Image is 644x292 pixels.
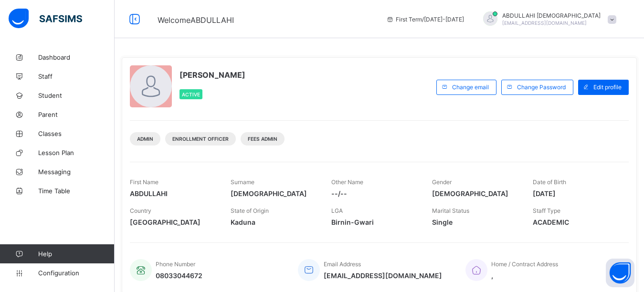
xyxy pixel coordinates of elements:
[130,189,216,198] span: ABDULLAHI
[38,73,115,80] span: Staff
[9,9,82,29] img: safsims
[156,271,202,280] span: 08033044672
[502,20,587,26] span: [EMAIL_ADDRESS][DOMAIN_NAME]
[38,111,115,118] span: Parent
[432,218,518,226] span: Single
[432,178,452,186] span: Gender
[533,207,560,214] span: Staff Type
[533,189,619,198] span: [DATE]
[331,207,343,214] span: LGA
[432,207,469,214] span: Marital Status
[517,83,566,91] span: Change Password
[130,178,158,186] span: First Name
[38,149,115,156] span: Lesson Plan
[231,189,317,198] span: [DEMOGRAPHIC_DATA]
[130,207,151,214] span: Country
[491,271,558,280] span: ,
[38,269,114,277] span: Configuration
[331,178,363,186] span: Other Name
[38,187,115,195] span: Time Table
[182,92,200,97] span: Active
[593,83,622,91] span: Edit profile
[432,189,518,198] span: [DEMOGRAPHIC_DATA]
[533,218,619,226] span: ACADEMIC
[474,11,621,27] div: ABDULLAHIMUHAMMAD
[38,130,115,137] span: Classes
[38,168,115,176] span: Messaging
[324,261,361,268] span: Email Address
[231,218,317,226] span: Kaduna
[324,271,442,280] span: [EMAIL_ADDRESS][DOMAIN_NAME]
[172,136,229,142] span: Enrollment Officer
[248,136,277,142] span: Fees Admin
[502,12,601,19] span: ABDULLAHI [DEMOGRAPHIC_DATA]
[38,250,114,258] span: Help
[38,53,115,61] span: Dashboard
[331,189,418,198] span: --/--
[533,178,566,186] span: Date of Birth
[491,261,558,268] span: Home / Contract Address
[179,70,245,80] span: [PERSON_NAME]
[38,92,115,99] span: Student
[386,16,464,23] span: session/term information
[231,178,254,186] span: Surname
[606,259,634,287] button: Open asap
[158,15,234,25] span: Welcome ABDULLAHI
[137,136,153,142] span: Admin
[156,261,195,268] span: Phone Number
[452,83,489,91] span: Change email
[231,207,269,214] span: State of Origin
[130,218,216,226] span: [GEOGRAPHIC_DATA]
[331,218,418,226] span: Birnin-Gwari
